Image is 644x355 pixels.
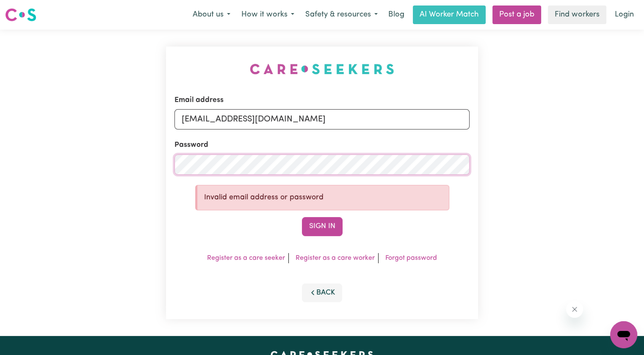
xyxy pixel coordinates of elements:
[385,255,437,261] a: Forgot password
[236,6,300,24] button: How it works
[492,6,541,24] a: Post a job
[187,6,236,24] button: About us
[204,192,442,203] p: Invalid email address or password
[548,6,606,24] a: Find workers
[302,217,343,236] button: Sign In
[207,255,285,261] a: Register as a care seeker
[5,7,36,22] img: Careseekers logo
[174,140,208,151] label: Password
[174,95,224,106] label: Email address
[174,109,470,129] input: Email address
[5,5,36,25] a: Careseekers logo
[383,6,409,24] a: Blog
[300,6,383,24] button: Safety & resources
[296,255,375,261] a: Register as a care worker
[610,321,637,348] iframe: Button to launch messaging window
[302,283,343,302] button: Back
[566,301,583,318] iframe: Close message
[413,6,486,24] a: AI Worker Match
[5,6,51,13] span: Need any help?
[610,6,639,24] a: Login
